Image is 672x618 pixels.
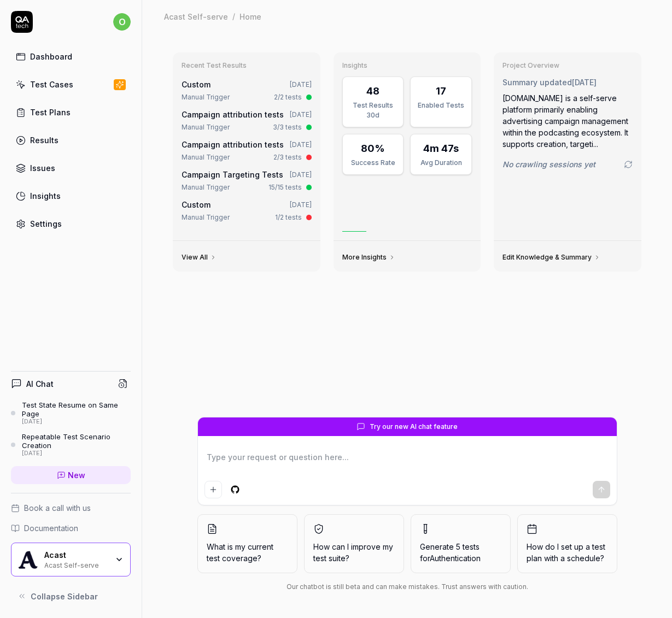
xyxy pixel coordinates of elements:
div: Manual Trigger [182,183,230,192]
div: Issues [30,162,55,174]
a: More Insights [342,253,395,262]
time: [DATE] [290,170,312,179]
span: o [113,13,131,31]
button: Generate 5 tests forAuthentication [411,514,511,573]
a: Book a call with us [11,502,131,514]
div: Test Results 30d [349,101,397,120]
div: Manual Trigger [182,152,230,162]
a: Campaign attribution tests [182,140,284,149]
div: 2/3 tests [273,152,302,162]
span: How do I set up a test plan with a schedule? [527,541,608,564]
div: Results [30,134,59,146]
span: Try our new AI chat feature [370,422,458,432]
h4: AI Chat [26,378,54,390]
time: [DATE] [290,201,312,209]
a: Custom[DATE]Manual Trigger2/2 tests [179,76,314,104]
div: 4m 47s [423,141,459,156]
time: [DATE] [290,110,312,119]
span: How can I improve my test suite? [313,541,395,564]
a: Custom[DATE]Manual Trigger1/2 tests [179,197,314,225]
a: Insights [11,185,131,207]
a: Results [11,130,131,151]
div: Home [239,11,261,22]
span: Documentation [24,522,78,534]
div: 3/3 tests [273,122,302,132]
span: No crawling sessions yet [502,158,595,170]
div: Test State Resume on Same Page [22,401,131,419]
a: Campaign attribution tests[DATE]Manual Trigger2/3 tests [179,137,314,164]
h3: Insights [342,61,472,70]
a: Dashboard [11,46,131,67]
div: Test Plans [30,107,71,118]
a: Issues [11,157,131,179]
span: New [68,469,85,481]
time: [DATE] [290,80,312,89]
a: Campaign attribution tests[DATE]Manual Trigger3/3 tests [179,107,314,134]
button: Add attachment [204,481,222,498]
span: Book a call with us [24,502,91,514]
span: Collapse Sidebar [31,591,98,602]
div: Repeatable Test Scenario Creation [22,432,131,450]
span: What is my current test coverage? [207,541,288,564]
a: Settings [11,213,131,234]
button: o [113,11,131,33]
a: Campaign attribution tests [182,110,284,119]
h3: Project Overview [502,61,633,70]
h3: Recent Test Results [182,61,312,70]
div: 1/2 tests [275,213,302,222]
div: Dashboard [30,51,72,62]
button: How do I set up a test plan with a schedule? [517,514,617,573]
a: Test Cases [11,74,131,95]
div: Test Cases [30,79,73,90]
div: Enabled Tests [417,101,465,110]
div: / [232,11,235,22]
a: Edit Knowledge & Summary [502,253,600,262]
button: Acast LogoAcastAcast Self-serve [11,543,131,576]
a: New [11,466,131,484]
a: Go to crawling settings [624,160,633,169]
div: Success Rate [349,158,397,168]
div: Our chatbot is still beta and can make mistakes. Trust answers with caution. [197,582,617,592]
a: Repeatable Test Scenario Creation[DATE] [11,432,131,457]
a: Campaign Targeting Tests [182,170,283,179]
span: Generate 5 tests for Authentication [420,542,481,563]
a: Documentation [11,522,131,534]
button: Collapse Sidebar [11,585,131,607]
a: View All [182,253,217,262]
time: [DATE] [572,78,597,87]
span: Custom [182,200,211,209]
button: What is my current test coverage? [197,514,297,573]
div: Manual Trigger [182,122,230,132]
div: Acast Self-serve [44,560,108,569]
div: [DOMAIN_NAME] is a self-serve platform primarily enabling advertising campaign management within ... [502,92,633,150]
div: Avg Duration [417,158,465,168]
div: 2/2 tests [274,92,302,102]
div: Manual Trigger [182,213,230,222]
div: Settings [30,218,62,229]
img: Acast Logo [18,550,38,569]
span: Summary updated [502,78,572,87]
div: Insights [30,190,61,202]
div: 17 [436,84,446,98]
div: Acast [44,550,108,560]
div: [DATE] [22,418,131,426]
div: Manual Trigger [182,92,230,102]
button: How can I improve my test suite? [304,514,404,573]
div: 48 [366,84,379,98]
a: Campaign Targeting Tests[DATE]Manual Trigger15/15 tests [179,167,314,195]
div: Acast Self-serve [164,11,228,22]
div: 80% [361,141,385,156]
time: [DATE] [290,140,312,149]
a: Test State Resume on Same Page[DATE] [11,401,131,426]
div: [DATE] [22,450,131,457]
div: 15/15 tests [268,183,302,192]
a: Test Plans [11,102,131,123]
span: Custom [182,80,211,89]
